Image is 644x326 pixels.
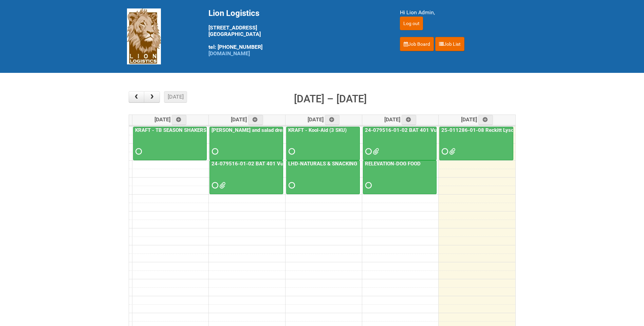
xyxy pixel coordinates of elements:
a: Lion Logistics [127,33,161,39]
span: [DATE] [154,116,187,123]
a: [PERSON_NAME] and salad dressing [209,127,283,161]
a: KRAFT - Kool-Aid (3 SKU) [287,127,348,133]
span: Requested [365,149,370,154]
input: Log out [400,17,423,30]
span: [DATE] [461,116,493,123]
a: RELEVATION-DOG FOOD [363,160,437,194]
a: RELEVATION-DOG FOOD [364,161,422,167]
a: Add an event [402,115,417,125]
img: Lion Logistics [127,8,161,64]
a: LHD-NATURALS & SNACKING [287,161,358,167]
a: 25-011286-01-08 Reckitt Lysol Laundry Scented - BLINDING (hold slot) [439,127,513,161]
div: Hi Lion Admin, [400,8,517,17]
span: [DATE] [231,116,263,123]
a: KRAFT - Kool-Aid (3 SKU) [286,127,360,161]
span: Requested [212,183,217,188]
span: Requested [365,183,370,188]
span: Requested [212,149,217,154]
span: Lion Logistics [208,8,259,18]
span: Requested [135,149,140,154]
a: 25-011286-01-08 Reckitt Lysol Laundry Scented - BLINDING (hold slot) [440,127,607,133]
a: Add an event [172,115,187,125]
span: Requested [289,149,293,154]
a: KRAFT - TB SEASON SHAKERS [134,127,208,133]
a: Job List [435,37,464,51]
div: [STREET_ADDRESS] [GEOGRAPHIC_DATA] tel: [PHONE_NUMBER] [208,8,383,57]
a: Add an event [478,115,493,125]
a: 24-079516-01-02 BAT 401 Vuse Box RCT [209,160,283,194]
span: GROUP 1000.jpg RAIBAT Vuse Pro Box RCT Study - Pregnancy Test Letter - 11JUL2025.pdf 24-079516-01... [219,183,224,188]
a: Job Board [400,37,434,51]
a: LHD-NATURALS & SNACKING [286,160,360,194]
a: Add an event [325,115,340,125]
span: [DATE] [308,116,340,123]
a: KRAFT - TB SEASON SHAKERS [133,127,207,161]
a: 24-079516-01-02 BAT 401 Vuse Box RCT [210,161,311,167]
a: 24-079516-01-02 BAT 401 Vuse Box RCT [363,127,437,161]
h2: [DATE] – [DATE] [294,91,367,107]
span: Requested [289,183,293,188]
a: [DOMAIN_NAME] [208,50,250,57]
span: 25-011286-01 - MOR - Blinding (GLS386).xlsm [449,149,454,154]
span: GROUP 1000.jpg 24-079516-01 BAT 401 Vuse Box RCT - Address File - 3rd Batch 9.25.xlsx RAIBAT Vuse... [373,149,378,154]
button: [DATE] [164,91,187,103]
a: 24-079516-01-02 BAT 401 Vuse Box RCT [364,127,465,133]
a: [PERSON_NAME] and salad dressing [210,127,296,133]
span: [DATE] [384,116,417,123]
a: Add an event [248,115,263,125]
span: Requested [442,149,446,154]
